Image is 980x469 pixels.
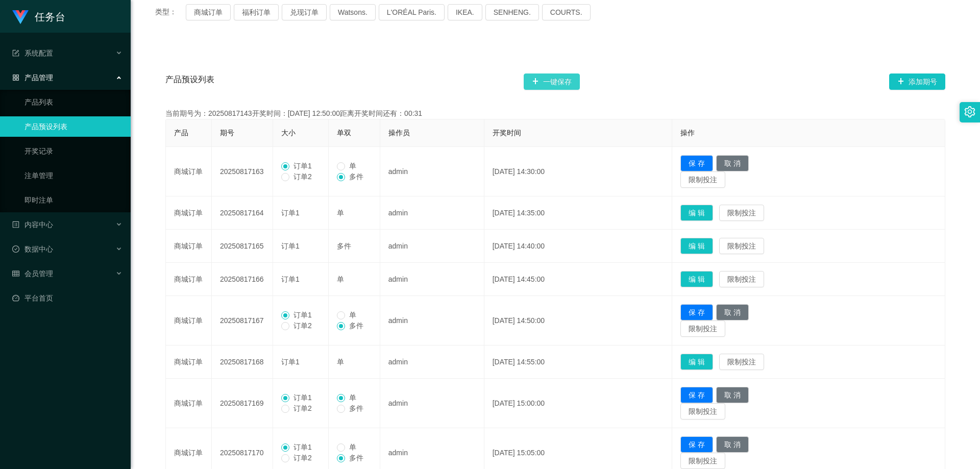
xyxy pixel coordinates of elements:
span: 单双 [337,129,351,137]
span: 订单1 [281,209,300,217]
span: 订单1 [281,242,300,250]
span: 订单1 [289,443,316,451]
a: 即时注单 [24,190,122,210]
a: 开奖记录 [24,141,122,161]
button: 限制投注 [719,354,764,370]
span: 多件 [345,172,367,181]
span: 订单2 [289,404,316,412]
span: 多件 [345,404,367,412]
td: 20250817167 [212,296,273,345]
i: 图标: check-circle-o [12,245,19,253]
td: admin [380,263,484,296]
span: 订单1 [289,311,316,319]
td: [DATE] 14:30:00 [484,147,672,196]
span: 操作 [680,129,695,137]
i: 图标: profile [12,221,19,228]
td: 20250817165 [212,230,273,263]
i: 图标: table [12,270,19,277]
td: [DATE] 14:40:00 [484,230,672,263]
span: 产品管理 [12,73,53,82]
h1: 任务台 [35,1,65,33]
span: 类型： [155,4,186,20]
button: 福利订单 [234,4,279,20]
button: L'ORÉAL Paris. [379,4,445,20]
a: 注单管理 [24,165,122,186]
span: 操作员 [388,129,410,137]
button: 取 消 [716,436,749,453]
span: 订单1 [281,358,300,366]
button: 编 辑 [680,205,713,221]
span: 数据中心 [12,245,53,253]
button: 图标: plus添加期号 [889,73,945,90]
td: 商城订单 [166,147,212,196]
button: 图标: plus一键保存 [524,73,580,90]
span: 订单2 [289,454,316,462]
button: 限制投注 [680,453,725,469]
span: 内容中心 [12,220,53,229]
button: 商城订单 [186,4,231,20]
button: 保 存 [680,387,713,403]
span: 订单2 [289,322,316,330]
i: 图标: appstore-o [12,74,19,81]
td: [DATE] 14:35:00 [484,196,672,230]
span: 单 [345,162,360,170]
td: 商城订单 [166,196,212,230]
a: 产品列表 [24,92,122,112]
span: 单 [337,358,344,366]
button: Watsons. [330,4,376,20]
td: [DATE] 15:00:00 [484,379,672,428]
a: 产品预设列表 [24,116,122,137]
span: 订单1 [289,393,316,402]
span: 产品 [174,129,188,137]
button: 限制投注 [719,238,764,254]
button: 编 辑 [680,354,713,370]
span: 会员管理 [12,269,53,278]
i: 图标: setting [964,106,975,117]
span: 多件 [345,454,367,462]
span: 订单2 [289,172,316,181]
td: [DATE] 14:50:00 [484,296,672,345]
a: 任务台 [12,12,65,20]
button: 保 存 [680,155,713,171]
button: 限制投注 [680,171,725,188]
button: 取 消 [716,304,749,320]
td: admin [380,230,484,263]
button: IKEA. [448,4,482,20]
td: admin [380,147,484,196]
button: COURTS. [542,4,591,20]
span: 单 [345,393,360,402]
button: 保 存 [680,436,713,453]
td: admin [380,296,484,345]
span: 系统配置 [12,49,53,57]
td: admin [380,196,484,230]
button: 限制投注 [680,403,725,419]
td: 商城订单 [166,263,212,296]
button: 兑现订单 [282,4,327,20]
button: 保 存 [680,304,713,320]
td: [DATE] 14:45:00 [484,263,672,296]
span: 开奖时间 [493,129,521,137]
td: [DATE] 14:55:00 [484,345,672,379]
td: 20250817163 [212,147,273,196]
div: 当前期号为：20250817143开奖时间：[DATE] 12:50:00距离开奖时间还有：00:31 [165,108,945,119]
td: 商城订单 [166,379,212,428]
span: 多件 [345,322,367,330]
td: 20250817164 [212,196,273,230]
button: 编 辑 [680,238,713,254]
td: 20250817166 [212,263,273,296]
span: 订单1 [289,162,316,170]
span: 期号 [220,129,234,137]
button: 限制投注 [680,320,725,337]
i: 图标: form [12,50,19,57]
button: SENHENG. [485,4,539,20]
td: admin [380,345,484,379]
button: 编 辑 [680,271,713,287]
span: 单 [337,209,344,217]
span: 单 [337,275,344,283]
td: admin [380,379,484,428]
button: 取 消 [716,155,749,171]
span: 单 [345,311,360,319]
button: 限制投注 [719,205,764,221]
span: 产品预设列表 [165,73,214,90]
span: 多件 [337,242,351,250]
